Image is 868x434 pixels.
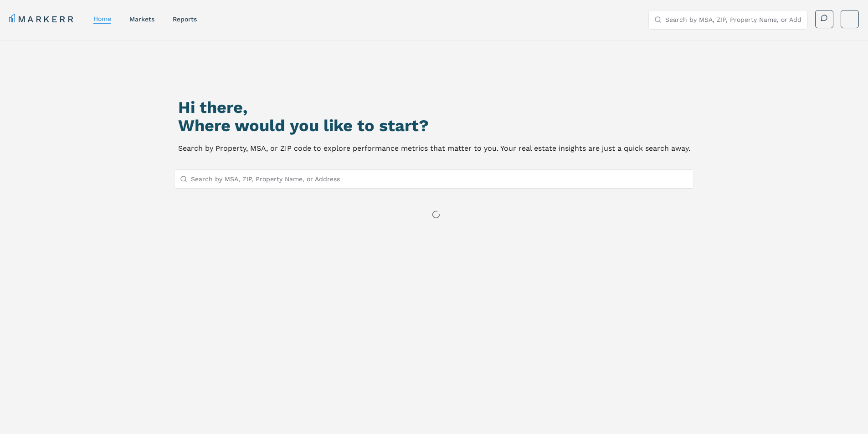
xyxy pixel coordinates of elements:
input: Search by MSA, ZIP, Property Name, or Address [665,10,802,29]
a: reports [173,15,197,23]
a: MARKERR [9,13,75,26]
a: home [93,15,111,22]
h1: Hi there, [178,98,690,117]
input: Search by MSA, ZIP, Property Name, or Address [191,170,688,188]
h2: Where would you like to start? [178,117,690,135]
a: markets [129,15,154,23]
p: Search by Property, MSA, or ZIP code to explore performance metrics that matter to you. Your real... [178,142,690,155]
